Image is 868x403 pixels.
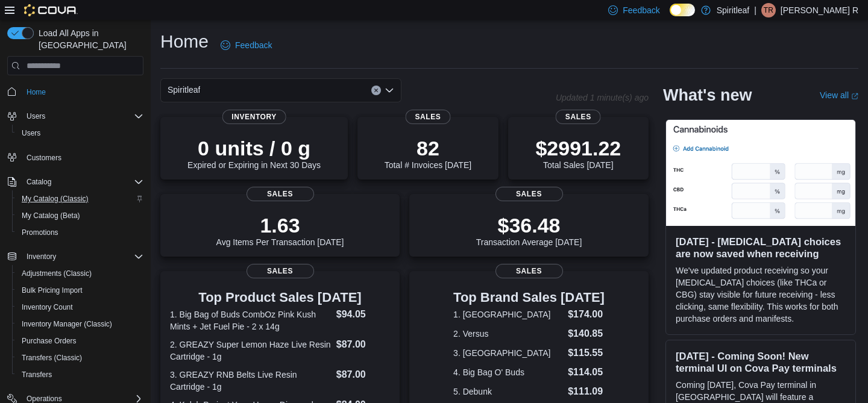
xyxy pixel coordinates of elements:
[170,290,390,305] h3: Top Product Sales [DATE]
[17,225,143,240] span: Promotions
[568,384,605,399] dd: $111.09
[22,150,143,165] span: Customers
[17,351,143,365] span: Transfers (Classic)
[2,149,148,166] button: Customers
[405,110,450,124] span: Sales
[717,3,749,17] p: Spiritleaf
[336,367,390,382] dd: $87.00
[453,328,563,340] dt: 2. Versus
[453,308,563,320] dt: 1. [GEOGRAPHIC_DATA]
[22,128,40,138] span: Users
[17,367,57,382] a: Transfers
[24,4,78,16] img: Cova
[216,213,344,237] p: 1.63
[22,175,56,189] button: Catalog
[453,366,563,378] dt: 4. Big Bag O' Buds
[17,351,87,365] a: Transfers (Classic)
[12,282,148,299] button: Bulk Pricing Import
[670,4,695,16] input: Dark Mode
[12,349,148,366] button: Transfers (Classic)
[12,190,148,207] button: My Catalog (Classic)
[216,213,344,247] div: Avg Items Per Transaction [DATE]
[764,3,773,17] span: TR
[17,367,143,382] span: Transfers
[663,86,752,105] h2: What's new
[22,109,50,123] button: Users
[385,86,394,95] button: Open list of options
[2,173,148,190] button: Catalog
[17,266,96,281] a: Adjustments (Classic)
[22,84,143,99] span: Home
[17,317,117,331] a: Inventory Manager (Classic)
[22,228,58,237] span: Promotions
[216,33,277,57] a: Feedback
[336,307,390,322] dd: $94.05
[781,3,858,17] p: [PERSON_NAME] R
[170,308,332,333] dt: 1. Big Bag of Buds CombOz Pink Kush Mints + Jet Fuel Pie - 2 x 14g
[22,286,83,295] span: Bulk Pricing Import
[2,83,148,100] button: Home
[17,208,143,223] span: My Catalog (Beta)
[670,16,670,17] span: Dark Mode
[22,109,143,123] span: Users
[371,86,381,95] button: Clear input
[495,187,563,201] span: Sales
[34,27,143,51] span: Load All Apps in [GEOGRAPHIC_DATA]
[2,248,148,265] button: Inventory
[17,283,143,298] span: Bulk Pricing Import
[22,151,66,165] a: Customers
[22,319,112,329] span: Inventory Manager (Classic)
[22,249,61,264] button: Inventory
[761,3,776,17] div: Trista R
[22,211,80,220] span: My Catalog (Beta)
[453,290,605,305] h3: Top Brand Sales [DATE]
[476,213,582,247] div: Transaction Average [DATE]
[535,136,621,170] div: Total Sales [DATE]
[27,87,46,97] span: Home
[22,194,89,204] span: My Catalog (Classic)
[12,224,148,241] button: Promotions
[676,350,846,374] h3: [DATE] - Coming Soon! New terminal UI on Cova Pay terminals
[17,300,78,314] a: Inventory Count
[17,283,87,298] a: Bulk Pricing Import
[247,187,314,201] span: Sales
[556,110,601,124] span: Sales
[17,208,85,223] a: My Catalog (Beta)
[568,307,605,322] dd: $174.00
[187,136,321,160] p: 0 units / 0 g
[336,337,390,352] dd: $87.00
[22,249,143,264] span: Inventory
[623,4,659,16] span: Feedback
[12,299,148,316] button: Inventory Count
[187,136,321,170] div: Expired or Expiring in Next 30 Days
[27,153,61,163] span: Customers
[17,300,143,314] span: Inventory Count
[568,346,605,360] dd: $115.55
[2,108,148,125] button: Users
[17,266,143,281] span: Adjustments (Classic)
[235,39,272,51] span: Feedback
[170,369,332,393] dt: 3. GREAZY RNB Belts Live Resin Cartridge - 1g
[495,264,563,278] span: Sales
[17,317,143,331] span: Inventory Manager (Classic)
[168,83,200,97] span: Spiritleaf
[17,126,143,140] span: Users
[22,370,52,380] span: Transfers
[22,85,51,99] a: Home
[27,252,56,261] span: Inventory
[676,264,846,325] p: We've updated product receiving so your [MEDICAL_DATA] choices (like THCa or CBG) stay visible fo...
[12,333,148,349] button: Purchase Orders
[22,302,73,312] span: Inventory Count
[12,265,148,282] button: Adjustments (Classic)
[247,264,314,278] span: Sales
[453,386,563,398] dt: 5. Debunk
[17,334,81,348] a: Purchase Orders
[12,316,148,333] button: Inventory Manager (Classic)
[385,136,471,170] div: Total # Invoices [DATE]
[27,111,45,121] span: Users
[476,213,582,237] p: $36.48
[17,192,93,206] a: My Catalog (Classic)
[754,3,756,17] p: |
[17,126,45,140] a: Users
[12,366,148,383] button: Transfers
